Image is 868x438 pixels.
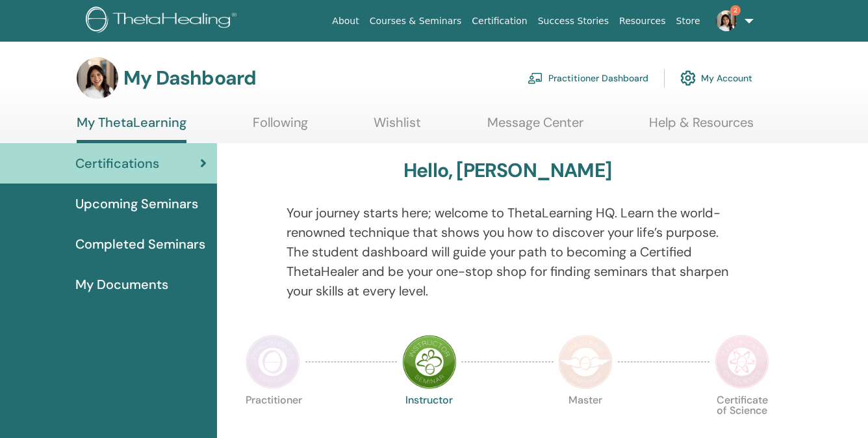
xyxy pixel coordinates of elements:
[403,159,611,182] h3: Hello, [PERSON_NAME]
[75,194,198,213] span: Upcoming Seminars
[75,275,168,294] span: My Documents
[680,67,696,89] img: cog.svg
[466,9,532,33] a: Certification
[86,7,241,36] img: logo.png
[671,9,706,33] a: Store
[730,5,741,16] span: 2
[716,10,737,31] img: default.jpg
[614,9,671,33] a: Resources
[715,335,769,389] img: Certificate of Science
[528,64,648,92] a: Practitioner Dashboard
[123,66,256,90] h3: My Dashboard
[75,234,205,254] span: Completed Seminars
[77,57,118,99] img: default.jpg
[680,64,752,92] a: My Account
[253,115,308,140] a: Following
[374,115,421,140] a: Wishlist
[402,335,457,389] img: Instructor
[364,9,467,33] a: Courses & Seminars
[558,335,613,389] img: Master
[528,72,543,84] img: chalkboard-teacher.svg
[246,335,300,389] img: Practitioner
[533,9,614,33] a: Success Stories
[75,154,159,173] span: Certifications
[287,203,728,301] p: Your journey starts here; welcome to ThetaLearning HQ. Learn the world-renowned technique that sh...
[327,9,364,33] a: About
[649,115,754,140] a: Help & Resources
[487,115,583,140] a: Message Center
[77,115,186,143] a: My ThetaLearning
